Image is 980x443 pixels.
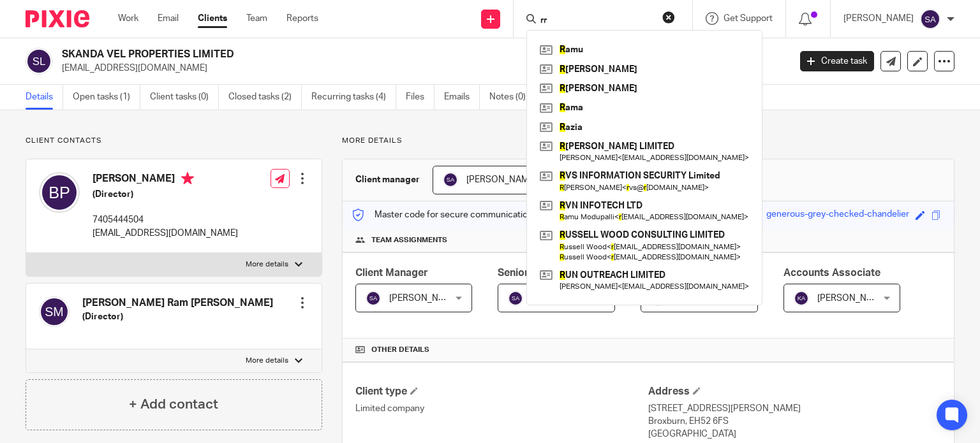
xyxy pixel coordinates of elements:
span: Get Support [724,14,773,23]
span: [PERSON_NAME] [466,175,537,184]
p: Client contacts [26,136,322,146]
img: svg%3E [26,48,52,75]
img: Pixie [26,10,89,27]
input: Search [539,15,654,27]
span: Accounts Associate [783,268,880,278]
span: [PERSON_NAME] [389,294,459,303]
p: [PERSON_NAME] [843,12,914,25]
h4: Client type [355,385,648,398]
p: More details [342,136,954,146]
span: Team assignments [371,235,447,245]
a: Closed tasks (2) [228,85,302,110]
a: Reports [286,12,318,25]
p: [EMAIL_ADDRESS][DOMAIN_NAME] [93,227,238,240]
p: Limited company [355,402,648,415]
a: Notes (0) [489,85,536,110]
img: svg%3E [920,9,940,29]
img: svg%3E [508,291,523,306]
div: generous-grey-checked-chandelier [766,208,909,222]
a: Client tasks (0) [150,85,219,110]
p: [EMAIL_ADDRESS][DOMAIN_NAME] [62,62,781,75]
p: Broxburn, EH52 6FS [648,415,941,428]
p: Master code for secure communications and files [352,208,572,221]
p: More details [246,259,288,270]
h4: Address [648,385,941,398]
span: Other details [371,345,429,355]
a: Files [406,85,434,110]
img: svg%3E [794,291,809,306]
h4: [PERSON_NAME] Ram [PERSON_NAME] [82,296,273,310]
h5: (Director) [82,310,273,323]
p: [GEOGRAPHIC_DATA] [648,428,941,440]
a: Details [26,85,63,110]
img: svg%3E [39,172,80,213]
img: svg%3E [443,172,458,187]
h4: + Add contact [129,395,218,414]
img: svg%3E [39,296,70,327]
a: Open tasks (1) [73,85,140,110]
a: Emails [444,85,480,110]
span: Senior Accountant [498,268,587,278]
img: svg%3E [366,291,381,306]
i: Primary [181,172,194,185]
h3: Client manager [355,173,420,186]
p: 7405444504 [93,214,238,226]
a: Team [246,12,267,25]
span: [PERSON_NAME] [817,294,887,303]
a: Clients [198,12,227,25]
p: [STREET_ADDRESS][PERSON_NAME] [648,402,941,415]
h2: SKANDA VEL PROPERTIES LIMITED [62,48,637,61]
a: Create task [800,51,874,71]
a: Work [118,12,138,25]
a: Email [158,12,179,25]
p: More details [246,356,288,366]
a: Recurring tasks (4) [311,85,396,110]
h4: [PERSON_NAME] [93,172,238,188]
span: Client Manager [355,268,428,278]
button: Clear [662,11,675,24]
h5: (Director) [93,188,238,201]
